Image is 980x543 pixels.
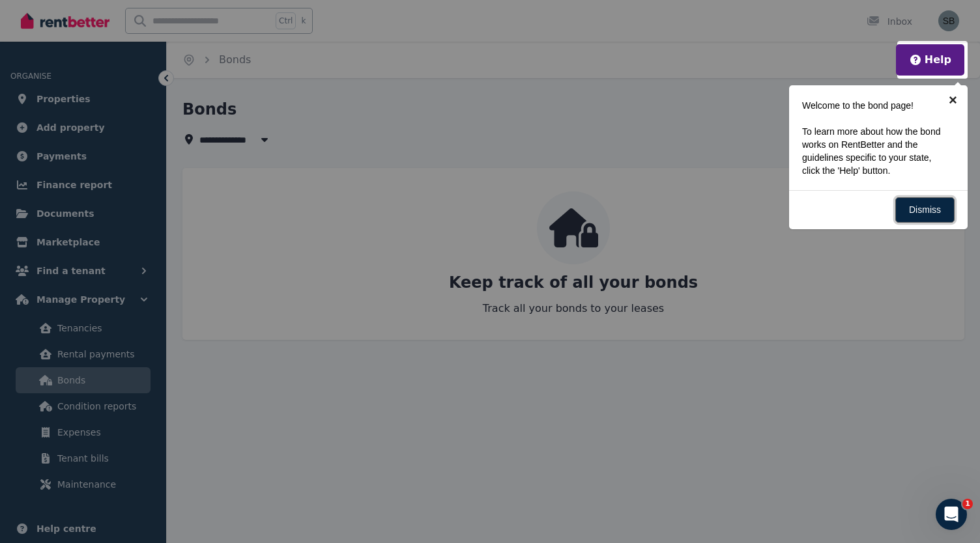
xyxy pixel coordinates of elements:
[936,499,967,530] iframe: Intercom live chat
[938,85,968,115] a: ×
[909,52,951,68] button: Help
[895,197,955,223] a: Dismiss
[962,499,973,509] span: 1
[802,125,947,177] p: To learn more about how the bond works on RentBetter and the guidelines specific to your state, c...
